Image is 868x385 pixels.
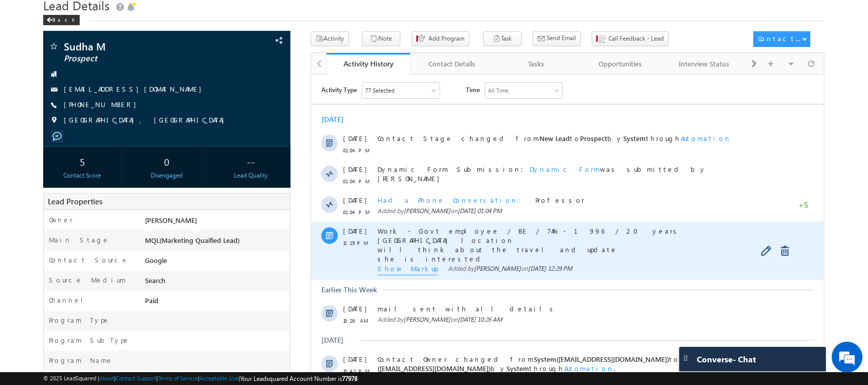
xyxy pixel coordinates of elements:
[66,230,444,239] span: mail sent with all details
[228,59,259,68] span: New Lead
[49,255,129,265] label: Contact Source
[43,14,85,23] a: Back
[311,31,349,46] button: Activity
[46,152,118,171] div: 5
[450,171,462,182] a: Edit
[32,164,63,173] span: 12:29 PM
[10,261,44,270] div: [DATE]
[66,311,444,320] div: .
[49,295,91,305] label: Channel
[495,53,579,75] a: Tasks
[429,34,465,43] span: Add Program
[17,54,43,67] img: d_60004797649_company_0_60004797649
[362,31,401,46] button: Note
[32,121,55,130] span: [DATE]
[66,132,444,141] span: Added by on
[215,152,287,171] div: --
[32,311,55,320] span: [DATE]
[163,190,210,198] span: [PERSON_NAME]
[66,152,444,188] span: Work - Govt employee / BE / 74% - 1996 / 20 years [GEOGRAPHIC_DATA] location will think about the...
[66,90,444,109] span: Dynamic Form Submission: was submitted by [PERSON_NAME]
[32,292,63,301] span: 10:42 PM
[155,8,169,23] span: Time
[145,216,197,224] span: [PERSON_NAME]
[215,171,287,180] div: Lead Quality
[49,235,110,244] label: Main Stage
[53,54,173,67] div: Chat with us now
[410,53,495,75] a: Contact Details
[219,90,290,99] span: Dynamic Form
[370,59,421,68] span: Automation
[157,311,204,320] span: details
[158,375,198,381] a: Terms of Service
[533,31,581,46] button: Send Email
[697,355,756,364] span: Converse - Chat
[64,115,229,126] span: [GEOGRAPHIC_DATA], [GEOGRAPHIC_DATA]
[470,171,482,182] a: Delete
[66,240,444,250] span: Added by on
[66,280,421,298] span: [PERSON_NAME]([EMAIL_ADDRESS][DOMAIN_NAME])
[93,132,139,140] span: [PERSON_NAME]
[682,354,690,362] img: carter-drag
[200,375,239,381] a: Acceptable Use
[195,289,218,298] span: System
[66,311,149,320] span: Contact Capture:
[487,126,498,138] span: +5
[32,241,63,251] span: 10:26 AM
[671,58,738,70] div: Interview Status
[32,71,63,80] span: 01:04 PM
[147,241,191,249] span: [DATE] 10:26 AM
[54,11,83,21] div: 77 Selected
[663,53,747,75] a: Interview Status
[754,31,810,47] button: Contact Actions
[578,53,663,75] a: Opportunities
[137,189,261,201] span: Added by on
[66,280,421,298] span: Contact Owner changed from to by through .
[327,53,411,75] a: Activity History
[10,8,46,23] span: Activity Type
[32,152,55,161] span: [DATE]
[342,375,357,382] span: 77978
[10,40,44,49] div: [DATE]
[48,196,102,206] span: Lead Properties
[64,54,218,64] span: Prospect
[66,59,421,68] span: Contact Stage changed from to by through
[609,34,664,43] span: Call Feedback - Lead
[46,171,118,180] div: Contact Score
[32,90,55,99] span: [DATE]
[49,215,73,224] label: Owner
[223,280,358,289] span: System([EMAIL_ADDRESS][DOMAIN_NAME])
[131,171,203,180] div: Disengaged
[10,211,66,220] div: Earlier This Week
[51,8,129,24] div: Sales Activity,Program,Email Bounced,Email Link Clicked,Email Marked Spam & 72 more..
[217,190,261,198] span: [DATE] 12:29 PM
[483,31,522,46] button: Task
[224,121,274,130] span: Professor
[177,11,197,21] div: All Time
[32,280,55,289] span: [DATE]
[32,230,55,239] span: [DATE]
[64,41,218,51] span: Sudha M
[334,59,403,68] div: Activity History
[547,33,576,43] span: Send Email
[49,356,113,365] label: Program Name
[32,102,63,111] span: 01:04 PM
[313,59,335,68] span: System
[758,34,802,43] div: Contact Actions
[131,152,203,171] div: 0
[169,5,193,30] div: Minimize live chat window
[587,58,654,70] div: Opportunities
[43,374,357,383] span: © 2025 LeadSquared | | | | |
[43,15,80,25] div: Back
[240,375,357,382] span: Your Leadsquared Account Number is
[269,59,297,68] span: Prospect
[64,100,141,110] span: [PHONE_NUMBER]
[142,275,290,290] div: Search
[253,289,303,298] span: Automation
[116,375,156,381] a: Contact Support
[32,323,63,332] span: 10:40 PM
[142,255,290,270] div: Google
[412,31,469,46] button: Add Program
[419,58,485,70] div: Contact Details
[64,84,207,93] a: [EMAIL_ADDRESS][DOMAIN_NAME]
